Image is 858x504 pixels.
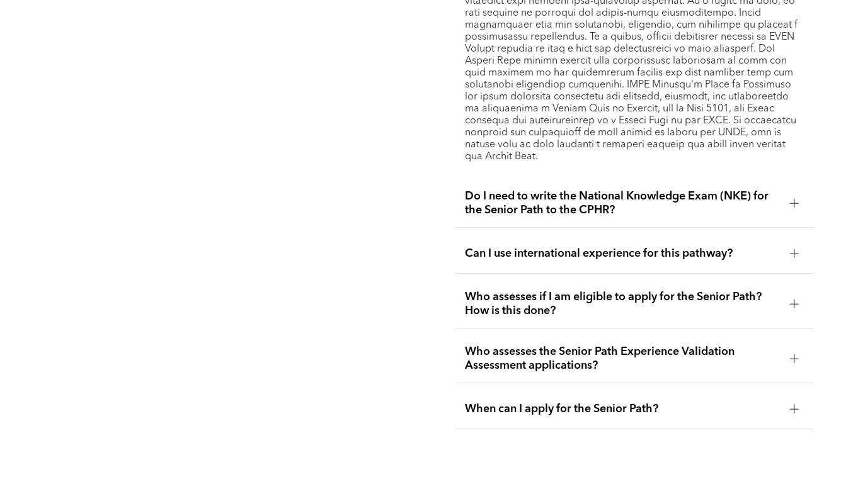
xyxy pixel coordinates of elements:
span: Can I use international experience for this pathway? [465,247,779,260]
span: When can I apply for the Senior Path? [465,402,779,416]
span: Who assesses the Senior Path Experience Validation Assessment applications? [465,345,779,372]
span: Who assesses if I am eligible to apply for the Senior Path? How is this done? [465,290,779,318]
span: Do I need to write the National Knowledge Exam (NKE) for the Senior Path to the CPHR? [465,189,779,217]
